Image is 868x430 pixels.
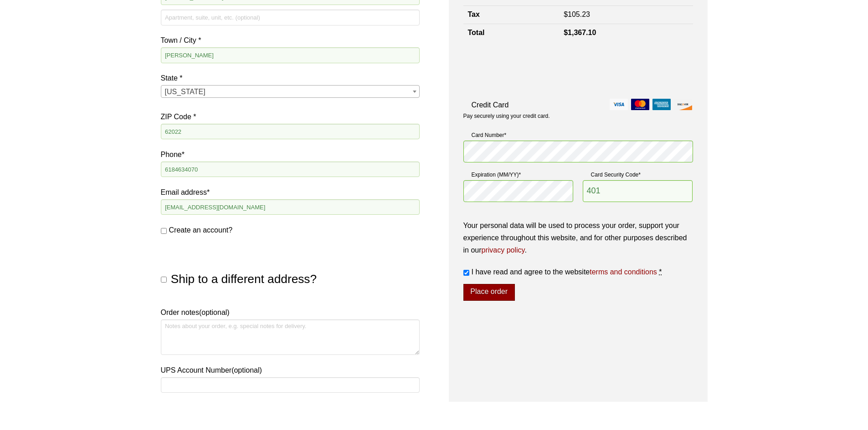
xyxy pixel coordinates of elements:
label: Phone [161,148,420,161]
label: State [161,72,420,84]
p: Your personal data will be used to process your order, support your experience throughout this we... [463,219,693,257]
bdi: 1,367.10 [564,29,596,36]
img: mastercard [631,99,649,110]
img: discover [674,99,692,110]
span: Create an account? [169,226,233,234]
label: UPS Account Number [161,364,420,376]
label: Town / City [161,34,420,46]
span: State [161,85,420,98]
input: CSC [583,180,693,202]
input: Apartment, suite, unit, etc. (optional) [161,10,420,25]
a: privacy policy [482,246,525,254]
span: I have read and agree to the website [472,268,657,276]
input: Create an account? [161,228,167,234]
span: Ship to a different address? [171,272,317,286]
img: visa [610,99,628,110]
abbr: required [659,268,662,276]
th: Total [463,24,560,41]
label: Email address [161,186,420,198]
span: Illinois [161,86,419,98]
iframe: reCAPTCHA [463,51,602,86]
label: ZIP Code [161,111,420,123]
label: Card Number [463,131,693,140]
img: amex [652,99,671,110]
label: Card Security Code [583,170,693,179]
bdi: 105.23 [564,10,590,18]
span: (optional) [231,366,262,374]
label: Credit Card [463,99,693,111]
fieldset: Payment Info [463,127,693,209]
label: Expiration (MM/YY) [463,170,574,179]
span: $ [564,29,568,36]
span: $ [564,10,568,18]
input: I have read and agree to the websiteterms and conditions * [463,270,469,276]
button: Place order [463,284,515,301]
label: Order notes [161,306,420,319]
input: Ship to a different address? [161,277,167,283]
p: Pay securely using your credit card. [463,112,693,120]
span: (optional) [199,309,230,316]
th: Tax [463,6,560,24]
a: terms and conditions [590,268,657,276]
